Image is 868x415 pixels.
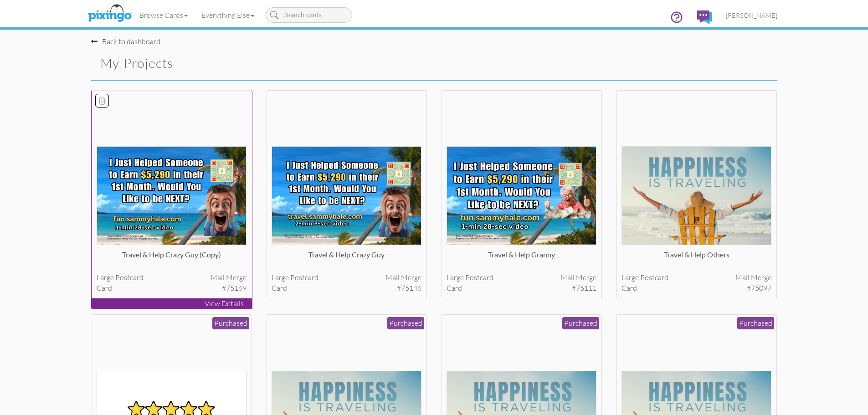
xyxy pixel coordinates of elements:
[397,283,421,293] span: #75146
[621,146,771,245] img: 135976-1-1758433609089-600c56e02c8b99f8-qa.jpg
[447,250,596,268] div: Travel & Help Granny
[272,273,289,282] span: large
[97,250,247,268] div: Travel & Help Crazy Guy (copy)
[447,283,596,293] div: card
[621,273,639,282] span: large
[272,250,421,268] div: Travel & Help Crazy Guy
[385,272,421,283] span: Mail merge
[735,272,771,283] span: Mail merge
[97,146,247,245] img: 136289-1-1759254336001-cbde9a723d496066-qa.jpg
[387,317,424,329] div: Purchased
[266,7,352,23] input: Search cards
[572,283,596,293] span: #75111
[195,4,261,26] a: Everything Else
[97,283,247,293] div: card
[86,2,134,25] img: pixingo logo
[560,272,596,283] span: Mail merge
[621,283,771,293] div: card
[290,273,318,282] span: postcard
[115,273,144,282] span: postcard
[100,56,418,71] h2: My Projects
[133,4,195,26] a: Browse Cards
[621,250,771,268] div: Travel & Help others
[222,283,247,293] span: #75169
[737,317,774,329] div: Purchased
[562,317,599,329] div: Purchased
[211,272,247,283] span: Mail merge
[97,273,114,282] span: large
[726,11,777,19] span: [PERSON_NAME]
[697,10,712,24] img: comments.svg
[640,273,668,282] span: postcard
[447,146,596,245] img: 136153-1-1758756017672-ee7349741c55e4ad-qa.jpg
[272,283,421,293] div: card
[212,317,249,329] div: Purchased
[465,273,493,282] span: postcard
[719,4,784,27] a: [PERSON_NAME]
[91,37,160,46] a: Back to dashboard
[272,146,421,245] img: 136148-1-1758739634850-ea0923aa30e2adae-qa.jpg
[747,283,771,293] span: #75097
[447,273,464,282] span: large
[92,298,252,309] p: View Details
